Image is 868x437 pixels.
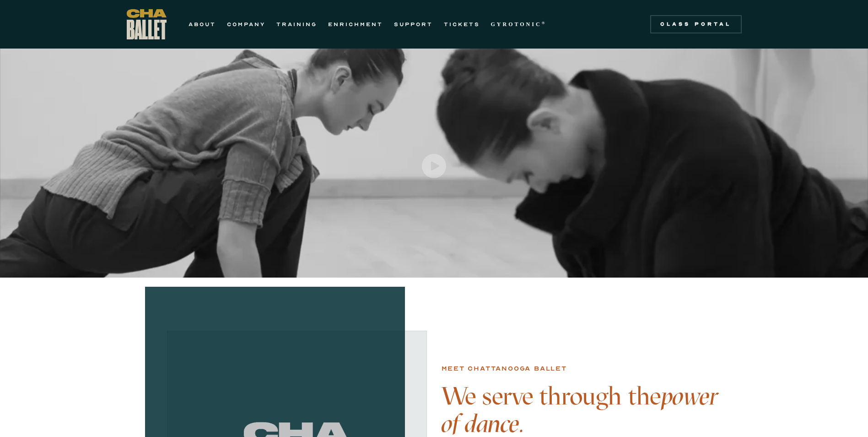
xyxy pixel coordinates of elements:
[276,19,317,30] a: TRAINING
[442,363,567,374] div: Meet chattanooga ballet
[394,19,433,30] a: SUPPORT
[650,15,742,33] a: Class Portal
[189,19,216,30] a: ABOUT
[127,9,167,39] a: home
[542,21,547,25] sup: ®
[491,19,547,30] a: GYROTONIC®
[328,19,383,30] a: ENRICHMENT
[491,21,542,27] strong: GYROTONIC
[656,21,736,28] div: Class Portal
[227,19,265,30] a: COMPANY
[444,19,480,30] a: TICKETS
